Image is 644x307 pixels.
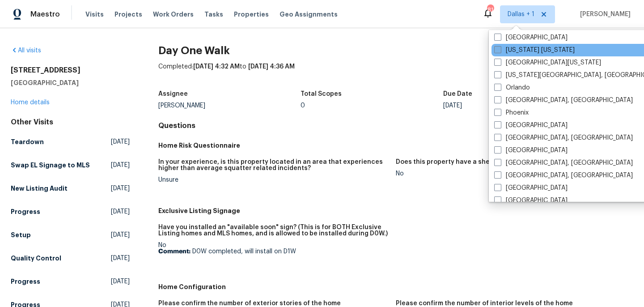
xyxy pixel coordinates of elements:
[158,91,188,97] h5: Assignee
[301,102,443,109] div: 0
[11,250,130,266] a: Quality Control[DATE]
[111,230,130,239] span: [DATE]
[11,157,130,173] a: Swap EL Signage to MLS[DATE]
[158,159,389,171] h5: In your experience, is this property located in an area that experiences higher than average squa...
[158,102,301,109] div: [PERSON_NAME]
[158,46,633,55] h2: Day One Walk
[11,180,130,196] a: New Listing Audit[DATE]
[494,196,568,205] label: [GEOGRAPHIC_DATA]
[396,159,547,165] h5: Does this property have a shed in the backyard?
[193,64,240,70] span: [DATE] 4:32 AM
[11,277,40,286] h5: Progress
[494,46,575,55] label: [US_STATE] [US_STATE]
[111,277,130,286] span: [DATE]
[158,282,633,291] h5: Home Configuration
[111,161,130,170] span: [DATE]
[11,204,130,220] a: Progress[DATE]
[30,10,60,19] span: Maestro
[111,137,130,146] span: [DATE]
[494,146,568,155] label: [GEOGRAPHIC_DATA]
[114,10,142,19] span: Projects
[234,10,269,19] span: Properties
[158,248,191,255] b: Comment:
[494,58,601,67] label: [GEOGRAPHIC_DATA][US_STATE]
[158,121,633,130] h4: Questions
[494,96,633,105] label: [GEOGRAPHIC_DATA], [GEOGRAPHIC_DATA]
[111,184,130,193] span: [DATE]
[11,227,130,243] a: Setup[DATE]
[11,78,130,87] h5: [GEOGRAPHIC_DATA]
[11,230,31,239] h5: Setup
[153,10,194,19] span: Work Orders
[85,10,104,19] span: Visits
[494,183,568,192] label: [GEOGRAPHIC_DATA]
[396,300,573,307] h5: Please confirm the number of interior levels of the home
[11,273,130,290] a: Progress[DATE]
[443,102,586,109] div: [DATE]
[487,5,493,14] div: 81
[494,121,568,130] label: [GEOGRAPHIC_DATA]
[204,11,223,17] span: Tasks
[494,108,529,117] label: Phoenix
[443,91,472,97] h5: Due Date
[11,161,90,170] h5: Swap EL Signage to MLS
[11,99,50,106] a: Home details
[158,62,633,85] div: Completed: to
[494,158,633,167] label: [GEOGRAPHIC_DATA], [GEOGRAPHIC_DATA]
[158,141,633,150] h5: Home Risk Questionnaire
[158,242,389,255] div: No
[494,133,633,142] label: [GEOGRAPHIC_DATA], [GEOGRAPHIC_DATA]
[494,171,633,180] label: [GEOGRAPHIC_DATA], [GEOGRAPHIC_DATA]
[11,118,130,127] div: Other Visits
[280,10,338,19] span: Geo Assignments
[11,254,61,263] h5: Quality Control
[11,207,40,216] h5: Progress
[508,10,534,19] span: Dallas + 1
[301,91,342,97] h5: Total Scopes
[158,177,389,183] div: Unsure
[11,134,130,150] a: Teardown[DATE]
[158,206,633,215] h5: Exclusive Listing Signage
[158,300,341,307] h5: Please confirm the number of exterior stories of the home
[396,171,626,177] div: No
[494,83,530,92] label: Orlando
[158,248,389,255] p: D0W completed, will install on D1W
[111,254,130,263] span: [DATE]
[111,207,130,216] span: [DATE]
[158,224,389,237] h5: Have you installed an "available soon" sign? (This is for BOTH Exclusive Listing homes and MLS ho...
[11,137,44,146] h5: Teardown
[248,64,295,70] span: [DATE] 4:36 AM
[11,66,130,75] h2: [STREET_ADDRESS]
[11,47,41,54] a: All visits
[576,10,631,19] span: [PERSON_NAME]
[11,184,68,193] h5: New Listing Audit
[494,33,568,42] label: [GEOGRAPHIC_DATA]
